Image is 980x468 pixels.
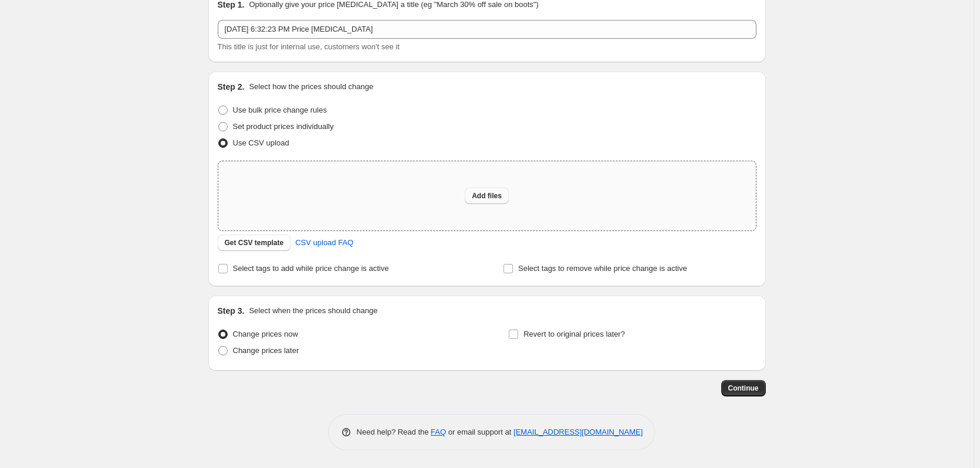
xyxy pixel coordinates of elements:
button: Get CSV template [218,235,291,251]
span: Change prices now [233,330,298,338]
span: Change prices later [233,346,299,355]
button: Continue [721,380,766,396]
span: or email support at [446,428,513,436]
a: FAQ [431,428,446,436]
h2: Step 2. [218,81,245,93]
input: 30% off holiday sale [218,20,756,39]
span: Continue [728,384,759,393]
span: Use bulk price change rules [233,106,327,114]
span: Need help? Read the [357,428,431,436]
span: Add files [472,191,502,201]
span: Select tags to add while price change is active [233,264,389,273]
p: Select how the prices should change [249,81,373,93]
span: Select tags to remove while price change is active [518,264,687,273]
h2: Step 3. [218,305,245,317]
span: Use CSV upload [233,138,289,147]
button: Add files [465,188,509,204]
span: Set product prices individually [233,122,334,131]
span: Get CSV template [225,238,284,247]
span: CSV upload FAQ [295,237,353,249]
a: [EMAIL_ADDRESS][DOMAIN_NAME] [513,428,643,436]
span: Revert to original prices later? [523,330,625,338]
a: CSV upload FAQ [288,233,360,252]
span: This title is just for internal use, customers won't see it [218,42,400,51]
p: Select when the prices should change [249,305,377,317]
